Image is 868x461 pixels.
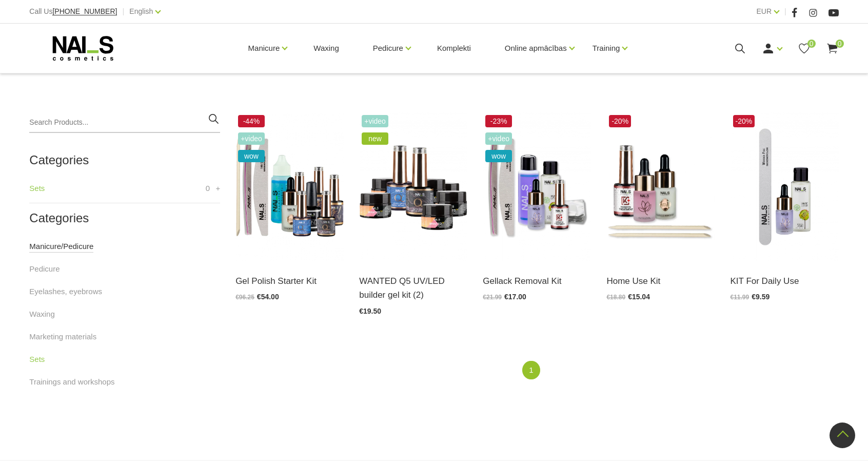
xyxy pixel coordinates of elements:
a: 0 [826,42,839,55]
img: Wanted Gel starter kit includes:- Quick Builder Clear HYBRID base UV/LED, 8 ml;- Quick Crystal Sh... [359,112,467,261]
a: Pedicure [29,263,60,275]
h2: Categories [29,153,220,167]
a: Pedicure [373,28,403,69]
a: Gel Polish Starter Kit [235,274,344,288]
span: new [362,132,388,145]
span: +Video [485,132,512,145]
a: Home Use Kit [606,274,715,288]
span: | [784,5,786,18]
a: Manicure [248,28,280,69]
nav: catalog-product-list [235,361,839,380]
input: Search Products... [29,112,220,133]
span: 0 [206,182,210,195]
span: +Video [362,115,388,127]
a: Eyelashes, eyebrows [29,285,102,298]
span: 0 [807,40,816,48]
a: Training [593,28,620,69]
span: -23% [485,115,512,127]
a: WANTED Q5 UV/LED builder gel kit (2) [359,274,467,302]
h2: Categories [29,212,220,225]
a: EUR [756,5,772,17]
span: wow [485,150,512,162]
div: Call Us [29,5,117,18]
span: -44% [238,115,265,127]
span: 0 [836,40,844,48]
span: €18.80 [606,294,625,301]
span: €11.99 [731,294,749,301]
span: [PHONE_NUMBER] [52,7,117,15]
a: Online apmācības [505,28,567,69]
span: €21.99 [483,294,502,301]
a: Sets [29,182,45,195]
img: The set includes:- Organic Lotion Lithi&Jasmine 50 ml;- Blueberry Cuticle Oil 15 ml;- Wooden File... [731,112,839,261]
span: €9.59 [752,293,770,301]
a: Sets [29,353,45,366]
a: 1 [522,361,540,380]
span: €19.50 [359,307,381,315]
span: | [122,5,124,18]
a: Waxing [305,24,347,73]
img: Includes:- Keratin Treatment for damaged nails recovery, 14 ml,- Cuticle remover with pipette, 15... [606,112,715,261]
a: KIT For Daily Use [731,274,839,288]
span: +Video [238,132,265,145]
a: Marketing materials [29,331,96,343]
a: Waxing [29,308,54,320]
a: Komplekti [429,24,479,73]
a: + [215,182,220,195]
img: Gel nail polish application starter kit includes: - WIPE OFF SOLUTION 3in1/30ml - CUTICLE REMOVER... [235,112,344,261]
span: €17.00 [504,293,526,301]
a: [PHONE_NUMBER] [52,8,117,15]
a: Gellack Removal Kit [483,274,591,288]
a: English [129,5,153,17]
a: Manicure/Pedicure [29,240,93,253]
span: €96.25 [235,294,254,301]
span: €15.04 [628,293,650,301]
span: -20% [733,115,755,127]
a: Trainings and workshops [29,376,114,388]
span: -20% [609,115,631,127]
a: 0 [798,42,811,55]
span: wow [238,150,265,162]
img: Gel nail polish removal starter kit includes:●Soak Off Gel Remover (100 ml)●Nail file/buffer (180... [483,112,591,261]
span: €54.00 [257,293,279,301]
